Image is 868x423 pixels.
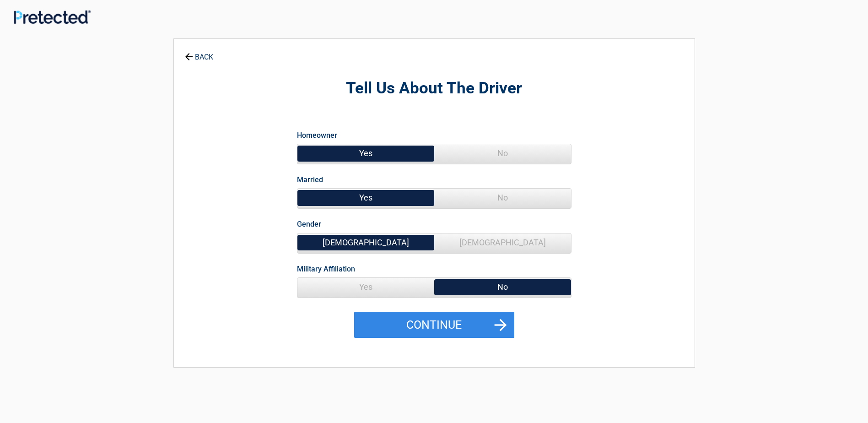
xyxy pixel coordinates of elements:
span: [DEMOGRAPHIC_DATA] [434,233,571,252]
button: Continue [354,312,514,338]
span: Yes [297,189,434,207]
span: No [434,278,571,296]
span: No [434,189,571,207]
span: Yes [297,278,434,296]
img: Main Logo [14,10,91,24]
h2: Tell Us About The Driver [224,78,644,99]
span: [DEMOGRAPHIC_DATA] [297,233,434,252]
label: Homeowner [297,129,337,141]
label: Gender [297,218,321,230]
label: Military Affiliation [297,263,355,275]
a: BACK [183,45,215,61]
span: No [434,144,571,163]
label: Married [297,174,323,186]
span: Yes [297,144,434,163]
